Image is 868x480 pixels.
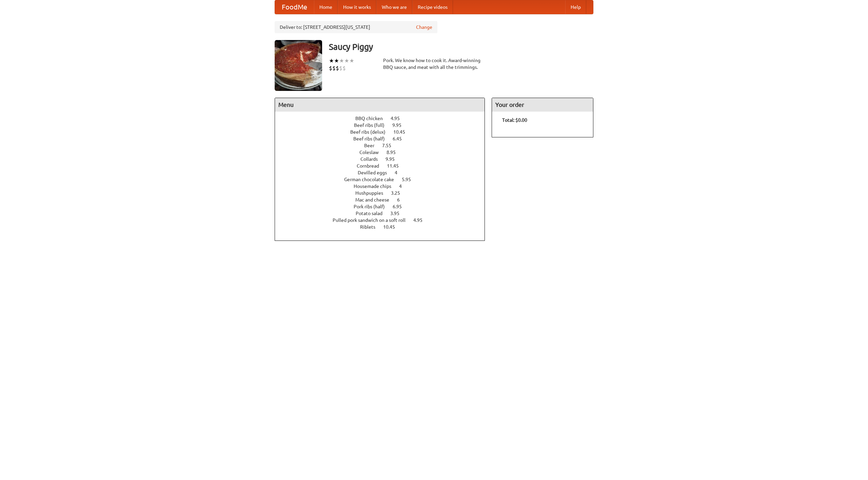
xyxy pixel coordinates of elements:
a: Riblets 10.45 [360,224,408,230]
div: Deliver to: [STREET_ADDRESS][US_STATE] [275,21,437,33]
span: Mac and cheese [355,197,396,203]
span: Hushpuppies [355,190,390,196]
a: Beef ribs (delux) 10.45 [350,129,418,135]
span: BBQ chicken [355,116,390,121]
span: 8.95 [387,150,402,155]
a: Beer 7.55 [364,143,404,148]
span: Potato salad [356,211,389,216]
span: Pork ribs (half) [354,204,392,209]
span: 4 [395,170,404,175]
span: 9.95 [392,122,408,128]
a: Pulled pork sandwich on a soft roll 4.95 [333,217,435,223]
span: 5.95 [402,177,418,182]
span: 4.95 [413,217,429,223]
span: 4 [399,184,409,189]
h3: Saucy Piggy [329,40,593,54]
li: ★ [344,57,349,64]
span: 11.45 [387,163,406,169]
span: Housemade chips [354,184,398,189]
span: Beer [364,143,381,148]
li: ★ [339,57,344,64]
span: 10.45 [383,224,402,230]
li: ★ [329,57,334,64]
a: Mac and cheese 6 [355,197,412,203]
a: BBQ chicken 4.95 [355,116,412,121]
li: $ [329,64,332,72]
a: Who we are [376,0,412,14]
span: 3.95 [390,211,406,216]
span: German chocolate cake [344,177,401,182]
span: Beef ribs (half) [353,136,392,141]
a: Pork ribs (half) 6.95 [354,204,414,209]
li: $ [336,64,339,72]
span: Coleslaw [359,150,386,155]
img: angular.jpg [275,40,322,91]
a: How it works [338,0,376,14]
span: 9.95 [386,156,401,162]
a: Devilled eggs 4 [358,170,410,175]
span: 7.55 [382,143,398,148]
a: Beef ribs (full) 9.95 [354,122,414,128]
a: Home [314,0,338,14]
span: Cornbread [357,163,386,169]
a: Change [416,24,432,31]
span: Beef ribs (delux) [350,129,392,135]
span: 6.95 [393,204,409,209]
span: Riblets [360,224,382,230]
a: Help [565,0,586,14]
a: Cornbread 11.45 [357,163,411,169]
a: Potato salad 3.95 [356,211,412,216]
li: $ [332,64,336,72]
span: 6.45 [393,136,409,141]
span: 6 [397,197,407,203]
a: Coleslaw 8.95 [359,150,408,155]
li: $ [342,64,346,72]
span: Beef ribs (full) [354,122,391,128]
span: Devilled eggs [358,170,394,175]
span: Collards [360,156,384,162]
a: German chocolate cake 5.95 [344,177,423,182]
span: 4.95 [391,116,407,121]
li: ★ [334,57,339,64]
a: Housemade chips 4 [354,184,414,189]
span: 10.45 [393,129,412,135]
a: Hushpuppies 3.25 [355,190,413,196]
a: Recipe videos [412,0,453,14]
a: Collards 9.95 [360,156,407,162]
a: Beef ribs (half) 6.45 [353,136,414,141]
li: ★ [349,57,354,64]
span: Pulled pork sandwich on a soft roll [333,217,412,223]
span: 3.25 [391,190,407,196]
li: $ [339,64,342,72]
div: Pork. We know how to cook it. Award-winning BBQ sauce, and meat with all the trimmings. [383,57,485,71]
b: Total: $0.00 [502,117,527,123]
a: FoodMe [275,0,314,14]
h4: Menu [275,98,485,112]
h4: Your order [492,98,593,112]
